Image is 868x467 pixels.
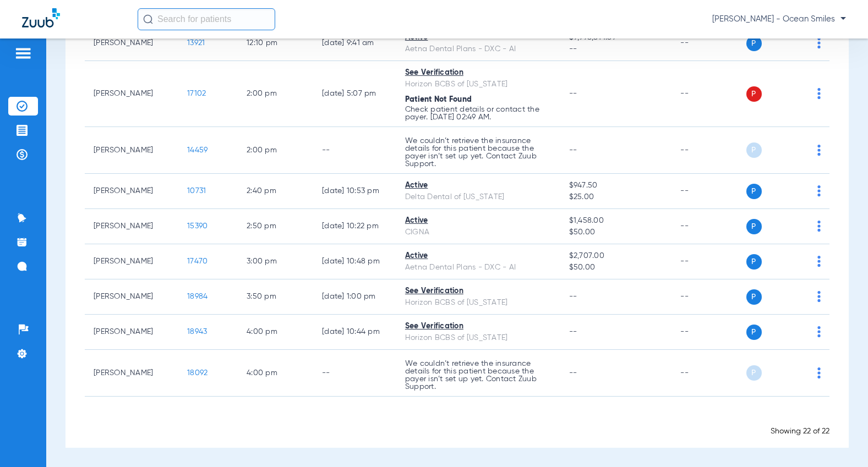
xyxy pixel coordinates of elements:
[187,146,208,154] span: 14459
[143,14,153,24] img: Search Icon
[238,279,313,315] td: 3:50 PM
[187,39,205,47] span: 13921
[238,174,313,209] td: 2:40 PM
[405,285,552,297] div: See Verification
[813,414,868,467] iframe: Chat Widget
[405,227,552,238] div: CIGNA
[238,315,313,350] td: 4:00 PM
[238,350,313,397] td: 4:00 PM
[238,127,313,174] td: 2:00 PM
[85,127,178,174] td: [PERSON_NAME]
[569,262,663,273] span: $50.00
[672,209,746,244] td: --
[569,146,577,154] span: --
[85,279,178,315] td: [PERSON_NAME]
[405,321,552,332] div: See Verification
[85,61,178,127] td: [PERSON_NAME]
[405,215,552,227] div: Active
[85,174,178,209] td: [PERSON_NAME]
[746,365,762,381] span: P
[771,427,829,435] span: Showing 22 of 22
[187,222,208,230] span: 15390
[405,262,552,273] div: Aetna Dental Plans - DXC - AI
[569,250,663,262] span: $2,707.00
[405,43,552,55] div: Aetna Dental Plans - DXC - AI
[85,350,178,397] td: [PERSON_NAME]
[187,187,206,195] span: 10731
[569,180,663,191] span: $947.50
[238,26,313,61] td: 12:10 PM
[313,315,396,350] td: [DATE] 10:44 PM
[746,142,762,158] span: P
[746,219,762,234] span: P
[746,289,762,305] span: P
[569,191,663,203] span: $25.00
[238,244,313,279] td: 3:00 PM
[405,137,552,168] p: We couldn’t retrieve the insurance details for this patient because the payer isn’t set up yet. C...
[313,26,396,61] td: [DATE] 9:41 AM
[817,367,821,378] img: group-dot-blue.svg
[187,328,207,336] span: 18943
[817,256,821,267] img: group-dot-blue.svg
[405,250,552,262] div: Active
[817,326,821,337] img: group-dot-blue.svg
[746,86,762,102] span: P
[14,47,32,60] img: hamburger-icon
[85,26,178,61] td: [PERSON_NAME]
[672,350,746,397] td: --
[569,43,663,55] span: --
[817,221,821,232] img: group-dot-blue.svg
[405,297,552,309] div: Horizon BCBS of [US_STATE]
[238,61,313,127] td: 2:00 PM
[405,180,552,191] div: Active
[313,127,396,174] td: --
[817,291,821,302] img: group-dot-blue.svg
[712,14,846,25] span: [PERSON_NAME] - Ocean Smiles
[569,293,577,300] span: --
[187,90,206,97] span: 17102
[672,315,746,350] td: --
[672,279,746,315] td: --
[85,315,178,350] td: [PERSON_NAME]
[405,106,552,121] p: Check patient details or contact the payer. [DATE] 02:49 AM.
[672,61,746,127] td: --
[746,254,762,270] span: P
[238,209,313,244] td: 2:50 PM
[187,293,208,300] span: 18984
[817,37,821,48] img: group-dot-blue.svg
[187,257,208,265] span: 17470
[138,8,275,30] input: Search for patients
[405,67,552,79] div: See Verification
[313,61,396,127] td: [DATE] 5:07 PM
[817,185,821,196] img: group-dot-blue.svg
[22,8,60,28] img: Zuub Logo
[85,244,178,279] td: [PERSON_NAME]
[313,279,396,315] td: [DATE] 1:00 PM
[672,174,746,209] td: --
[569,90,577,97] span: --
[405,191,552,203] div: Delta Dental of [US_STATE]
[817,88,821,99] img: group-dot-blue.svg
[569,227,663,238] span: $50.00
[313,209,396,244] td: [DATE] 10:22 PM
[746,36,762,51] span: P
[405,96,472,103] span: Patient Not Found
[313,244,396,279] td: [DATE] 10:48 PM
[569,215,663,227] span: $1,458.00
[746,325,762,340] span: P
[672,244,746,279] td: --
[313,174,396,209] td: [DATE] 10:53 PM
[187,369,208,377] span: 18092
[405,79,552,90] div: Horizon BCBS of [US_STATE]
[672,26,746,61] td: --
[569,369,577,377] span: --
[672,127,746,174] td: --
[746,184,762,199] span: P
[817,145,821,156] img: group-dot-blue.svg
[405,332,552,344] div: Horizon BCBS of [US_STATE]
[85,209,178,244] td: [PERSON_NAME]
[313,350,396,397] td: --
[569,328,577,336] span: --
[405,360,552,391] p: We couldn’t retrieve the insurance details for this patient because the payer isn’t set up yet. C...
